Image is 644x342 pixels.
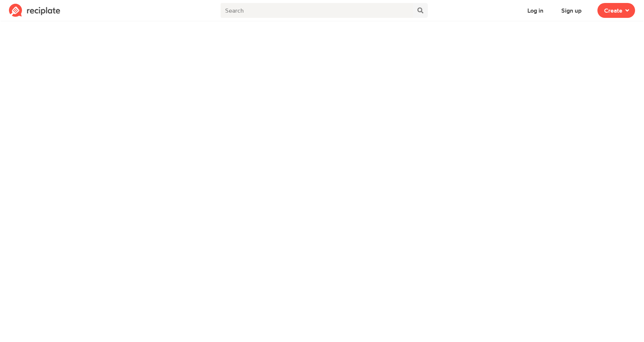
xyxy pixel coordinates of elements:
img: Reciplate [9,4,60,17]
input: Search [221,3,413,18]
button: Log in [521,3,550,18]
span: Create [604,6,622,15]
button: Sign up [555,3,588,18]
button: Create [597,3,635,18]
